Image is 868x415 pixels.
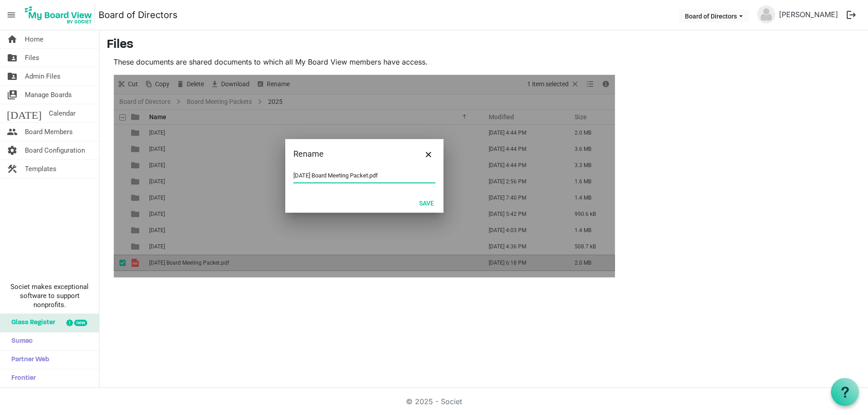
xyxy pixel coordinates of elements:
[293,169,435,182] input: Enter your new name
[7,67,18,85] span: folder_shared
[7,86,18,104] span: switch_account
[22,4,99,26] a: My Board View Logo
[775,5,842,23] a: [PERSON_NAME]
[22,4,95,26] img: My Board View Logo
[49,104,75,122] span: Calendar
[3,6,20,23] span: menu
[7,314,55,332] span: Glass Register
[74,320,87,326] div: new
[7,141,18,159] span: settings
[113,56,615,67] p: These documents are shared documents to which all My Board View members have access.
[842,5,861,24] button: logout
[413,196,440,209] button: Save
[25,67,61,85] span: Admin Files
[4,282,95,309] span: Societ makes exceptional software to support nonprofits.
[406,397,462,406] a: © 2025 - Societ
[7,332,33,350] span: Sumac
[25,123,73,141] span: Board Members
[25,160,57,178] span: Templates
[107,37,861,53] h3: Files
[7,123,18,141] span: people
[422,147,435,161] button: Close
[25,141,85,159] span: Board Configuration
[7,49,18,67] span: folder_shared
[25,86,72,104] span: Manage Boards
[25,49,39,67] span: Files
[7,351,49,369] span: Partner Web
[7,104,42,122] span: [DATE]
[7,160,18,178] span: construction
[7,30,18,48] span: home
[679,9,749,22] button: Board of Directors dropdownbutton
[293,147,407,161] div: Rename
[7,369,36,387] span: Frontier
[99,6,178,24] a: Board of Directors
[25,30,43,48] span: Home
[757,5,775,23] img: no-profile-picture.svg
